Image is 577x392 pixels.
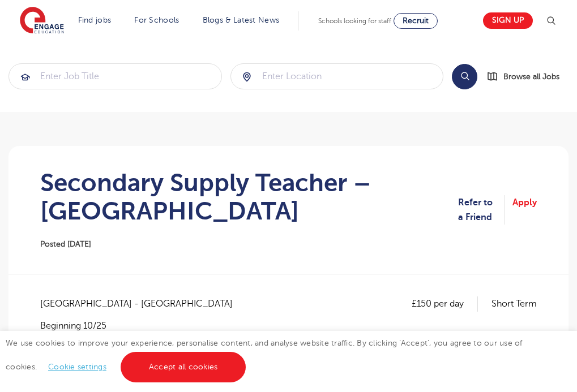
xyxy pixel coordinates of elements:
[9,64,221,89] input: Submit
[203,16,280,24] a: Blogs & Latest News
[134,16,179,24] a: For Schools
[6,339,523,371] span: We use cookies to improve your experience, personalise content, and analyse website traffic. By c...
[491,296,537,311] p: Short Term
[486,70,569,83] a: Browse all Jobs
[452,64,477,89] button: Search
[403,16,429,25] span: Recruit
[231,64,443,89] input: Submit
[512,195,537,225] a: Apply
[483,12,533,29] a: Sign up
[48,363,106,371] a: Cookie settings
[40,240,91,248] span: Posted [DATE]
[458,195,505,225] a: Refer to a Friend
[78,16,112,24] a: Find jobs
[412,296,478,311] p: £150 per day
[40,296,244,311] span: [GEOGRAPHIC_DATA] - [GEOGRAPHIC_DATA]
[503,70,559,83] span: Browse all Jobs
[394,13,438,29] a: Recruit
[121,352,246,382] a: Accept all cookies
[8,63,222,89] div: Submit
[20,7,64,35] img: Engage Education
[230,63,444,89] div: Submit
[318,17,391,25] span: Schools looking for staff
[40,169,458,225] h1: Secondary Supply Teacher – [GEOGRAPHIC_DATA]
[40,320,244,332] p: Beginning 10/25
